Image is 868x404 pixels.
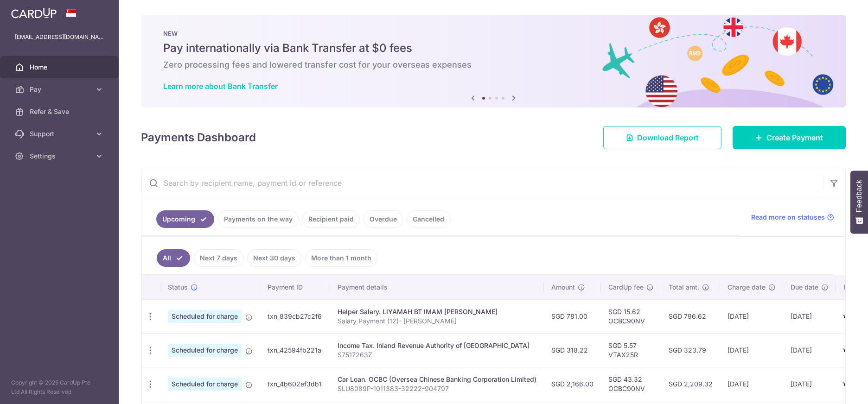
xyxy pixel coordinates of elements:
span: Status [168,283,188,292]
td: SGD 43.32 OCBC90NV [601,367,661,401]
p: SLU8089P-1011383-32222-904797 [338,384,536,393]
p: [EMAIL_ADDRESS][DOMAIN_NAME] [15,32,104,42]
th: Payment details [330,275,544,299]
span: Total amt. [669,283,699,292]
button: Feedback - Show survey [850,170,868,234]
td: [DATE] [783,333,836,367]
a: Next 30 days [247,249,301,267]
div: Income Tax. Inland Revenue Authority of [GEOGRAPHIC_DATA] [338,341,536,350]
td: [DATE] [783,299,836,333]
p: NEW [163,30,823,37]
h6: Zero processing fees and lowered transfer cost for your overseas expenses [163,59,823,70]
span: Feedback [855,180,863,212]
th: Payment ID [260,275,330,299]
div: Car Loan. OCBC (Oversea Chinese Banking Corporation Limited) [338,375,536,384]
a: Create Payment [733,126,846,149]
span: Read more on statuses [751,213,825,222]
img: Bank Card [839,311,857,322]
span: Charge date [728,283,766,292]
div: Helper Salary. LIYAMAH BT IMAM [PERSON_NAME] [338,307,536,316]
a: All [157,249,190,267]
a: More than 1 month [305,249,377,267]
td: SGD 2,166.00 [544,367,601,401]
td: [DATE] [720,367,783,401]
td: [DATE] [783,367,836,401]
span: Refer & Save [30,107,91,116]
h5: Pay internationally via Bank Transfer at $0 fees [163,41,823,56]
img: Bank transfer banner [141,15,846,107]
span: Pay [30,85,91,94]
td: SGD 15.62 OCBC90NV [601,299,661,333]
span: Scheduled for charge [168,310,242,323]
a: Upcoming [156,210,214,228]
span: Create Payment [766,132,823,143]
td: SGD 5.57 VTAX25R [601,333,661,367]
span: Home [30,63,91,72]
p: S7517263Z [338,350,536,360]
td: SGD 781.00 [544,299,601,333]
a: Learn more about Bank Transfer [163,82,278,91]
span: Support [30,129,91,139]
td: SGD 318.22 [544,333,601,367]
a: Download Report [603,126,721,149]
td: [DATE] [720,299,783,333]
p: Salary Payment (12)- [PERSON_NAME] [338,316,536,326]
td: txn_4b602ef3db1 [260,367,330,401]
td: txn_42594fb221a [260,333,330,367]
h4: Payments Dashboard [141,129,256,146]
a: Next 7 days [194,249,243,267]
span: Download Report [637,132,699,143]
img: CardUp [11,7,57,19]
span: Amount [551,283,575,292]
td: SGD 323.79 [661,333,720,367]
iframe: Opens a widget where you can find more information [809,376,859,399]
input: Search by recipient name, payment id or reference [141,168,823,198]
a: Overdue [364,210,403,228]
td: txn_839cb27c2f6 [260,299,330,333]
td: SGD 2,209.32 [661,367,720,401]
a: Read more on statuses [751,213,834,222]
span: Settings [30,151,91,161]
a: Payments on the way [218,210,299,228]
img: Bank Card [839,345,857,356]
span: CardUp fee [608,283,644,292]
a: Recipient paid [302,210,360,228]
td: [DATE] [720,333,783,367]
span: Scheduled for charge [168,344,242,357]
a: Cancelled [407,210,450,228]
span: Due date [791,283,818,292]
td: SGD 796.62 [661,299,720,333]
span: Scheduled for charge [168,378,242,391]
